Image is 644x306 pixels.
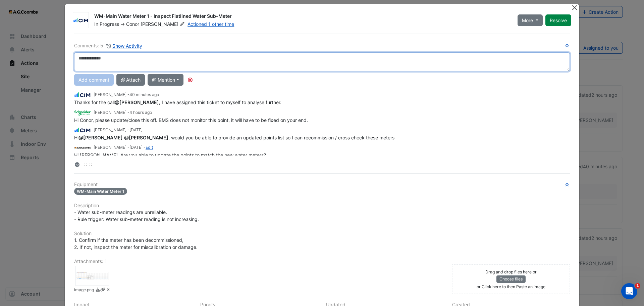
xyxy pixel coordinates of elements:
[74,182,570,187] h6: Equipment
[635,283,640,289] span: 1
[129,145,143,150] span: 2025-08-05 11:18:31
[496,275,526,283] button: Choose files
[74,203,570,209] h6: Description
[73,17,89,24] img: CIM
[74,287,94,294] small: image.png
[74,209,199,222] span: - Water sub-meter readings are unreliable. - Rule trigger: Water sub-meter reading is not increas...
[187,77,193,83] div: Tooltip anchor
[94,127,143,133] small: [PERSON_NAME] -
[74,91,91,99] img: CIM
[74,231,570,236] h6: Solution
[141,21,186,28] span: [PERSON_NAME]
[621,283,637,299] iframe: Intercom live chat
[94,92,159,98] small: [PERSON_NAME] -
[146,145,153,150] a: Edit
[74,237,198,250] span: 1. Confirm if the meter has been decommissioned, 2. If not, inspect the meter for miscalibration ...
[571,4,578,11] button: Close
[94,110,152,116] small: [PERSON_NAME] -
[74,117,308,123] span: Hi Conor, please update/close this off. BMS does not monitor this point, it will have to be fixed...
[148,74,183,86] button: @ Mention
[74,127,91,134] img: CIM
[94,13,509,21] div: WM-Main Water Meter 1 - Inspect Flatlined Water Sub-Meter
[106,42,143,50] button: Show Activity
[74,152,266,158] span: Hi [PERSON_NAME], Are you able to update the points to match the new water meters?
[129,127,143,132] span: 2025-08-05 15:45:08
[106,287,111,294] a: Delete
[74,259,570,264] h6: Attachments: 1
[116,74,145,86] button: Attach
[100,287,105,294] a: Copy link to clipboard
[94,21,119,27] span: In Progress
[124,135,168,140] span: claudio.campos@se.com [Schneider Electric]
[74,144,91,151] img: AG Coombs
[115,99,159,105] span: claudio.campos@se.com [Schneider Electric]
[74,42,143,50] div: Comments: 5
[75,266,109,286] div: image.png
[129,110,152,115] span: 2025-08-25 08:48:48
[95,287,100,294] a: Download
[74,109,91,116] img: Schneider Electric
[522,17,533,24] span: More
[485,269,537,274] small: Drag and drop files here or
[477,284,545,289] small: or Click here to then Paste an image
[518,14,543,26] button: More
[74,162,80,167] fa-layers: More
[94,144,153,150] small: [PERSON_NAME] - -
[126,21,139,27] span: Conor
[187,21,234,27] a: Actioned 1 other time
[120,21,125,27] span: ->
[545,14,571,26] button: Resolve
[74,188,127,195] span: WM-Main Water Meter 1
[74,99,281,105] span: Thanks for the call , I have assigned this ticket to myself to analyse further.
[78,135,123,140] span: bsadler@agcoombs.com.au [AG Coombs]
[74,135,394,140] span: Hi , would you be able to provide an updated points list so I can recommission / cross check thes...
[129,92,159,97] span: 2025-08-25 12:24:02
